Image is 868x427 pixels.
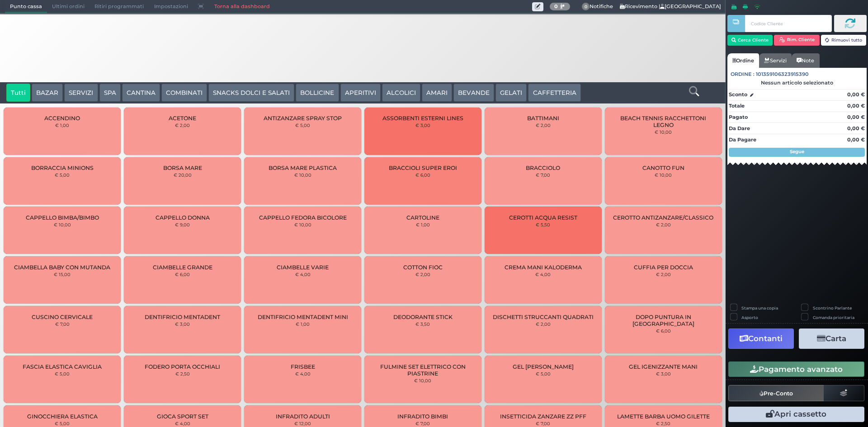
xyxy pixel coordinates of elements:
[731,70,755,78] span: Ordine :
[26,214,99,221] span: CAPPELLO BIMBA/BIMBO
[727,80,867,86] div: Nessun articolo selezionato
[500,413,586,420] span: INSETTICIDA ZANZARE ZZ PFF
[269,164,337,171] span: BORSA MARE PLASTICA
[163,164,202,171] span: BORSA MARE
[47,0,90,13] span: Ultimi ordini
[175,272,190,277] small: € 6,00
[656,421,670,426] small: € 2,50
[264,115,342,122] span: ANTIZANZARE SPRAY STOP
[294,172,311,178] small: € 10,00
[527,115,559,122] span: BATTIMANI
[745,15,831,32] input: Codice Cliente
[612,115,714,128] span: BEACH TENNIS RACCHETTONI LEGNO
[728,385,824,401] button: Pre-Conto
[729,91,747,99] strong: Sconto
[372,363,474,377] span: FULMINE SET ELETTRICO CON PIASTRINE
[389,164,457,171] span: BRACCIOLI SUPER EROI
[790,149,804,155] strong: Segue
[209,0,274,13] a: Torna alla dashboard
[813,314,854,320] label: Comanda prioritaria
[847,91,865,98] strong: 0,00 €
[415,421,430,426] small: € 7,00
[5,0,47,13] span: Punto cassa
[406,214,439,221] span: CARTOLINE
[149,0,193,13] span: Impostazioni
[728,328,794,349] button: Contanti
[153,264,212,271] span: CIAMBELLE GRANDE
[145,314,220,320] span: DENTIFRICIO MENTADENT
[175,321,190,327] small: € 3,00
[422,84,452,102] button: AMARI
[536,421,550,426] small: € 7,00
[31,164,94,171] span: BORRACCIA MINIONS
[403,264,443,271] span: COTTON FIOC
[6,84,30,102] button: Tutti
[756,70,809,78] span: 101359106323915390
[634,264,693,271] span: CUFFIA PER DOCCIA
[23,363,102,370] span: FASCIA ELASTICA CAVIGLIA
[799,328,864,349] button: Carta
[99,84,121,102] button: SPA
[175,222,190,227] small: € 9,00
[294,222,311,227] small: € 10,00
[453,84,494,102] button: BEVANDE
[813,305,852,311] label: Scontrino Parlante
[157,413,208,420] span: GIOCA SPORT SET
[728,407,864,422] button: Apri cassetto
[208,84,294,102] button: SNACKS DOLCI E SALATI
[536,371,551,376] small: € 5,00
[414,378,431,383] small: € 10,00
[296,321,310,327] small: € 1,00
[393,314,453,320] span: DEODORANTE STICK
[495,84,527,102] button: GELATI
[656,222,671,227] small: € 2,00
[656,328,671,333] small: € 6,00
[728,361,864,377] button: Pagamento avanzato
[175,371,190,376] small: € 2,50
[536,222,550,227] small: € 5,50
[727,53,759,68] a: Ordine
[55,371,70,376] small: € 5,00
[340,84,381,102] button: APERITIVI
[655,172,672,178] small: € 10,00
[629,363,698,370] span: GEL IGENIZZANTE MANI
[296,84,339,102] button: BOLLICINE
[513,363,574,370] span: GEL [PERSON_NAME]
[415,122,430,128] small: € 3,00
[729,114,748,120] strong: Pagato
[526,164,560,171] span: BRACCIOLO
[27,413,98,420] span: GINOCCHIERA ELASTICA
[397,413,448,420] span: INFRADITO BIMBI
[741,314,758,320] label: Asporto
[416,222,430,227] small: € 1,00
[14,264,110,271] span: CIAMBELLA BABY CON MUTANDA
[32,314,93,320] span: CUSCINO CERVICALE
[161,84,207,102] button: COMBINATI
[294,421,311,426] small: € 12,00
[617,413,710,420] span: LAMETTE BARBA UOMO GILETTE
[847,103,865,109] strong: 0,00 €
[727,35,773,46] button: Cerca Cliente
[821,35,867,46] button: Rimuovi tutto
[54,222,71,227] small: € 10,00
[156,214,210,221] span: CAPPELLO DONNA
[295,122,310,128] small: € 5,00
[509,214,577,221] span: CEROTTI ACQUA RESIST
[64,84,98,102] button: SERVIZI
[741,305,778,311] label: Stampa una copia
[295,272,311,277] small: € 4,00
[145,363,220,370] span: FODERO PORTA OCCHIALI
[295,371,311,376] small: € 4,00
[277,264,329,271] span: CIAMBELLE VARIE
[169,115,196,122] span: ACETONE
[44,115,80,122] span: ACCENDINO
[415,321,430,327] small: € 3,50
[656,371,671,376] small: € 3,00
[55,421,70,426] small: € 5,00
[258,314,348,320] span: DENTIFRICIO MENTADENT MINI
[847,136,865,143] strong: 0,00 €
[655,129,672,135] small: € 10,00
[847,125,865,131] strong: 0,00 €
[656,272,671,277] small: € 2,00
[535,272,551,277] small: € 4,00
